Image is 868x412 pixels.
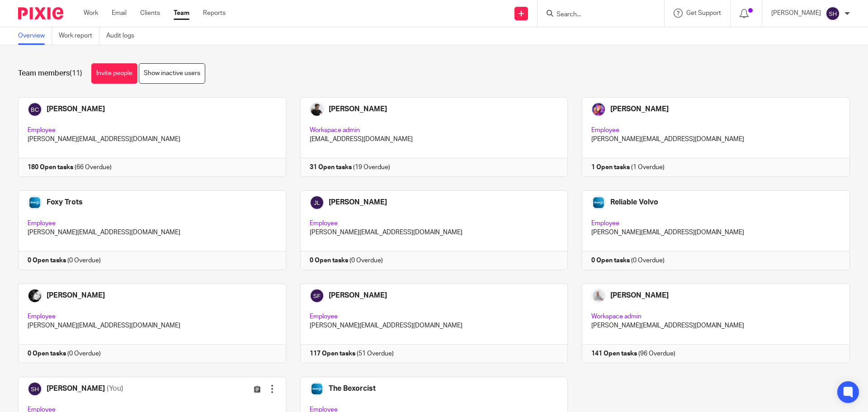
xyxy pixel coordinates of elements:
[18,27,52,45] a: Overview
[686,10,721,16] span: Get Support
[174,9,189,18] a: Team
[203,9,226,18] a: Reports
[18,69,82,78] h1: Team members
[112,9,127,18] a: Email
[18,7,63,19] img: Pixie
[771,9,821,18] p: [PERSON_NAME]
[106,27,141,45] a: Audit logs
[556,11,637,19] input: Search
[91,63,137,84] a: Invite people
[140,9,160,18] a: Clients
[84,9,98,18] a: Work
[139,63,205,84] a: Show inactive users
[70,70,82,77] span: (11)
[59,27,99,45] a: Work report
[826,6,840,21] img: svg%3E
